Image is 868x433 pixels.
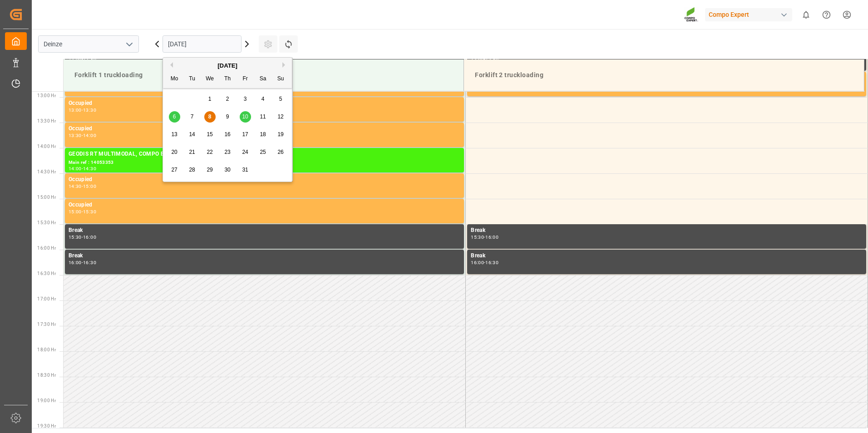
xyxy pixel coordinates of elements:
[224,167,230,173] span: 30
[37,322,56,327] span: 17:30 Hr
[37,93,56,98] span: 13:00 Hr
[69,108,82,112] div: 13:00
[83,108,96,112] div: 13:30
[83,133,96,138] div: 14:00
[171,149,177,155] span: 20
[485,235,498,239] div: 16:00
[69,133,82,138] div: 13:30
[38,35,139,53] input: Type to search/select
[69,210,82,214] div: 15:00
[204,147,216,158] div: Choose Wednesday, October 22nd, 2025
[83,235,96,239] div: 16:00
[207,149,212,155] span: 22
[69,99,460,108] div: Occupied
[222,129,233,140] div: Choose Thursday, October 16th, 2025
[191,113,194,120] span: 7
[226,113,229,120] span: 9
[187,129,198,140] div: Choose Tuesday, October 14th, 2025
[163,61,292,70] div: [DATE]
[83,210,96,214] div: 15:30
[169,74,180,85] div: Mo
[204,74,216,85] div: We
[187,147,198,158] div: Choose Tuesday, October 21st, 2025
[208,96,212,102] span: 1
[244,96,247,102] span: 3
[37,347,56,352] span: 18:00 Hr
[242,131,248,138] span: 17
[187,164,198,176] div: Choose Tuesday, October 28th, 2025
[257,147,269,158] div: Choose Saturday, October 25th, 2025
[816,5,837,25] button: Help Center
[82,210,83,214] div: -
[37,118,56,123] span: 13:30 Hr
[204,129,216,140] div: Choose Wednesday, October 15th, 2025
[484,261,485,265] div: -
[222,164,233,176] div: Choose Thursday, October 30th, 2025
[277,113,283,120] span: 12
[173,113,176,120] span: 6
[240,147,251,158] div: Choose Friday, October 24th, 2025
[282,62,288,68] button: Next Month
[187,74,198,85] div: Tu
[275,129,286,140] div: Choose Sunday, October 19th, 2025
[169,164,180,176] div: Choose Monday, October 27th, 2025
[242,167,248,173] span: 31
[207,167,212,173] span: 29
[37,423,56,428] span: 19:30 Hr
[204,164,216,176] div: Choose Wednesday, October 29th, 2025
[279,96,282,102] span: 5
[69,124,460,133] div: Occupied
[471,235,484,239] div: 15:30
[37,271,56,276] span: 16:30 Hr
[226,96,229,102] span: 2
[222,147,233,158] div: Choose Thursday, October 23rd, 2025
[69,201,460,210] div: Occupied
[275,147,286,158] div: Choose Sunday, October 26th, 2025
[224,131,230,138] span: 16
[257,111,269,123] div: Choose Saturday, October 11th, 2025
[222,74,233,85] div: Th
[277,149,283,155] span: 26
[37,169,56,174] span: 14:30 Hr
[171,131,177,138] span: 13
[163,35,242,53] input: DD.MM.YYYY
[240,111,251,123] div: Choose Friday, October 10th, 2025
[204,111,216,123] div: Choose Wednesday, October 8th, 2025
[69,167,82,171] div: 14:00
[71,67,456,84] div: Forklift 1 truckloading
[240,74,251,85] div: Fr
[169,111,180,123] div: Choose Monday, October 6th, 2025
[37,195,56,200] span: 15:00 Hr
[37,246,56,251] span: 16:00 Hr
[69,261,82,265] div: 16:00
[82,261,83,265] div: -
[240,164,251,176] div: Choose Friday, October 31st, 2025
[82,133,83,138] div: -
[83,261,96,265] div: 16:30
[242,149,248,155] span: 24
[82,167,83,171] div: -
[275,74,286,85] div: Su
[69,251,460,261] div: Break
[260,149,266,155] span: 25
[166,90,290,179] div: month 2025-10
[168,62,173,68] button: Previous Month
[705,8,792,21] div: Compo Expert
[224,149,230,155] span: 23
[705,6,796,23] button: Compo Expert
[82,235,83,239] div: -
[484,235,485,239] div: -
[240,93,251,105] div: Choose Friday, October 3rd, 2025
[82,108,83,112] div: -
[69,175,460,184] div: Occupied
[83,184,96,188] div: 15:00
[37,373,56,378] span: 18:30 Hr
[37,220,56,225] span: 15:30 Hr
[684,7,699,23] img: Screenshot%202023-09-29%20at%2010.02.21.png_1712312052.png
[485,261,498,265] div: 16:30
[261,96,265,102] span: 4
[189,149,195,155] span: 21
[242,113,248,120] span: 10
[37,398,56,403] span: 19:00 Hr
[257,93,269,105] div: Choose Saturday, October 4th, 2025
